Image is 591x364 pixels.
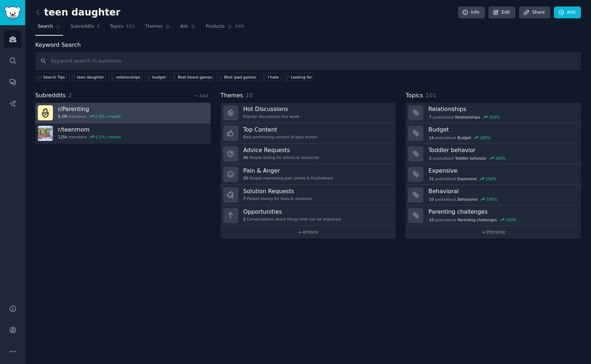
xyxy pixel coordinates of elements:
span: Topics [406,91,423,100]
span: Budget [457,135,471,140]
span: Expensive [457,176,477,181]
span: 7 [243,196,246,201]
a: budget [144,73,167,81]
h3: Behavioral [428,187,576,195]
div: budget [152,75,166,80]
div: Best board games [178,75,212,80]
a: Looking for [283,73,313,81]
a: Share [519,6,550,19]
span: 10 [245,92,253,99]
a: Topics101 [107,21,137,36]
a: Pain & Anger20People expressing pain points & frustrations [221,164,396,185]
span: Topics [110,23,123,30]
div: teen daughter [77,75,104,80]
div: relationships [116,75,140,80]
span: 40 [243,155,248,160]
a: r/teenmom125kmembers0.1% / month [35,123,211,144]
a: Opportunities2Conversations about things that can be improved [221,205,396,226]
img: teenmom [38,126,53,141]
span: 20 [243,176,248,181]
a: Relationships7postsaboutRelationships250% [406,103,581,123]
div: post s about [428,155,507,161]
span: Search [38,23,53,30]
div: Best-performing content of past month [243,134,317,139]
a: Info [458,6,485,19]
a: Expensive31postsaboutExpensive150% [406,164,581,185]
a: Budget14postsaboutBudget200% [406,123,581,144]
a: +95more [406,226,581,239]
div: Popular discussions this week [243,114,299,119]
span: 2 [97,23,100,30]
span: Themes [221,91,243,100]
div: People asking for advice & resources [243,155,319,160]
label: Keyword Search [35,41,81,48]
span: 3 [429,156,432,161]
a: Add [554,6,581,19]
a: Products440 [203,21,247,36]
span: 10 [429,217,434,222]
span: 101 [425,92,436,99]
div: 100 % [486,197,497,202]
a: Parenting challenges10postsaboutParenting challenges100% [406,205,581,226]
a: Best board games [170,73,214,81]
div: post s about [428,176,497,182]
div: post s about [428,217,517,223]
div: Best ipad games [224,75,256,80]
div: Conversations about things that can be improved [243,217,341,222]
a: + Add [194,93,208,98]
div: People expressing pain points & frustrations [243,176,333,181]
a: Ask [178,21,198,36]
button: Search Tips [35,73,67,81]
a: Edit [488,6,515,19]
span: Subreddits [35,91,66,100]
span: 14 [429,135,434,140]
h3: Advice Requests [243,146,319,154]
span: Search Tips [43,75,65,80]
h3: r/ Parenting [58,105,121,113]
span: Relationships [455,115,480,120]
div: Looking for [291,75,312,80]
span: Toddler behavior [455,156,487,161]
a: Best ipad games [216,73,257,81]
span: 2 [68,92,72,99]
a: Hot DiscussionsPopular discussions this week [221,103,396,123]
a: Themes [143,21,173,36]
span: Ask [180,23,188,30]
a: teen daughter [69,73,106,81]
span: 8.2M [58,114,67,119]
h2: teen daughter [35,7,120,18]
div: 0.0 % / month [95,114,121,119]
a: +4more [221,226,396,239]
h3: Expensive [428,167,576,174]
span: 10 [429,197,434,202]
div: members [58,134,121,139]
h3: Budget [428,126,576,133]
span: 7 [429,115,432,120]
img: GummySearch logo [4,6,21,19]
a: Toddler behavior3postsaboutToddler behavior200% [406,144,581,164]
div: 200 % [480,135,491,140]
div: 100 % [506,217,516,222]
span: Subreddits [71,23,94,30]
span: 2 [243,217,246,222]
h3: r/ teenmom [58,126,121,133]
span: Parenting challenges [457,217,497,222]
a: Subreddits2 [68,21,102,36]
h3: Toddler behavior [428,146,576,154]
span: 31 [429,176,434,181]
a: Behavioral10postsaboutBehavioral100% [406,185,581,205]
h3: Opportunities [243,208,341,216]
h3: Hot Discussions [243,105,299,113]
div: 200 % [495,156,506,161]
div: post s about [428,114,500,120]
a: Search [35,21,63,36]
h3: Pain & Anger [243,167,333,174]
div: post s about [428,134,491,141]
a: Top ContentBest-performing content of past month [221,123,396,144]
div: 250 % [489,115,500,120]
div: post s about [428,196,498,203]
div: members [58,114,121,119]
div: People asking for tools & solutions [243,196,312,201]
span: 101 [126,23,135,30]
h3: Parenting challenges [428,208,576,216]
